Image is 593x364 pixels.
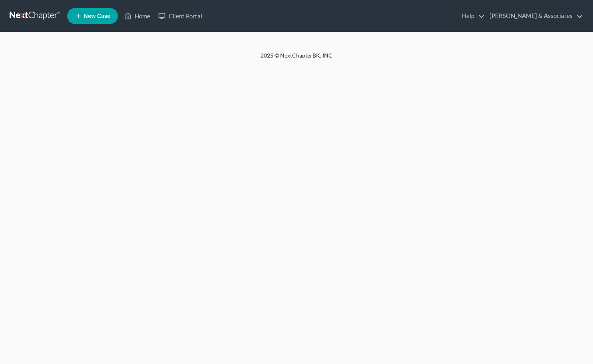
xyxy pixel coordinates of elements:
[154,9,206,23] a: Client Portal
[458,9,485,23] a: Help
[120,9,154,23] a: Home
[67,8,118,24] new-legal-case-button: New Case
[69,52,524,66] div: 2025 © NextChapterBK, INC
[486,9,583,23] a: [PERSON_NAME] & Associates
